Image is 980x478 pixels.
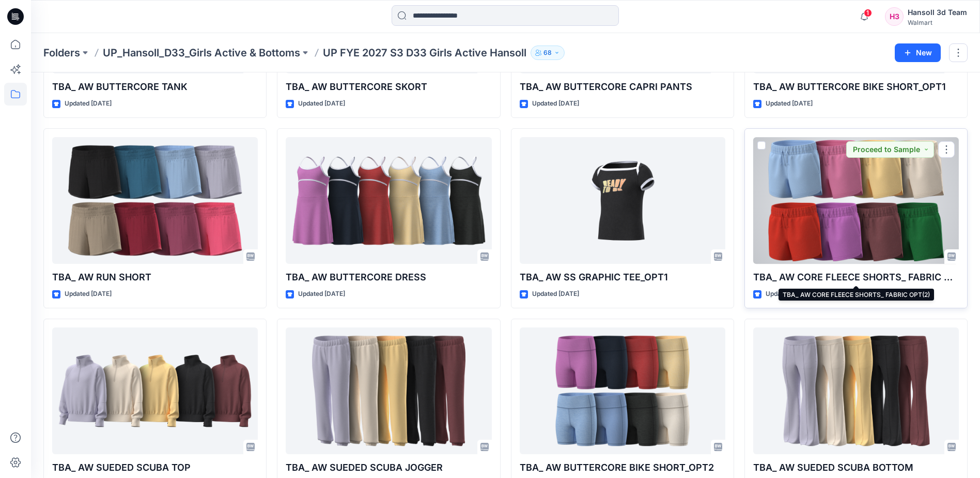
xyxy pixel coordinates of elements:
p: Updated [DATE] [298,98,345,109]
p: TBA_ AW BUTTERCORE DRESS [286,270,491,285]
a: Folders [43,46,80,60]
p: 68 [543,47,552,58]
p: TBA_ AW BUTTERCORE CAPRI PANTS [520,80,725,94]
a: TBA_ AW SS GRAPHIC TEE_OPT1 [520,137,725,264]
p: Updated [DATE] [532,98,579,109]
p: TBA_ AW BUTTERCORE BIKE SHORT_OPT2 [520,460,725,475]
a: TBA_ AW BUTTERCORE DRESS [286,137,491,264]
p: Updated [DATE] [65,98,112,109]
p: TBA_ AW BUTTERCORE SKORT [286,80,491,94]
a: TBA_ AW RUN SHORT [52,137,258,264]
div: H3 [885,7,904,26]
p: TBA_ AW RUN SHORT [52,270,258,285]
div: Walmart [908,19,967,26]
a: TBA_ AW BUTTERCORE BIKE SHORT_OPT2 [520,327,725,454]
p: TBA_ AW SUEDED SCUBA JOGGER [286,460,491,475]
a: UP_Hansoll_D33_Girls Active & Bottoms [103,46,300,60]
a: TBA_ AW CORE FLEECE SHORTS_ FABRIC OPT(2) [753,137,959,264]
div: Hansoll 3d Team [908,6,967,19]
p: TBA_ AW CORE FLEECE SHORTS_ FABRIC OPT(2) [753,270,959,285]
button: New [895,43,941,62]
p: Updated [DATE] [298,289,345,300]
a: TBA_ AW SUEDED SCUBA JOGGER [286,327,491,454]
p: Updated [DATE] [766,98,813,109]
p: UP FYE 2027 S3 D33 Girls Active Hansoll [323,46,526,60]
a: TBA_ AW SUEDED SCUBA BOTTOM [753,327,959,454]
p: TBA_ AW BUTTERCORE BIKE SHORT_OPT1 [753,80,959,94]
p: TBA_ AW SUEDED SCUBA BOTTOM [753,460,959,475]
a: TBA_ AW SUEDED SCUBA TOP [52,327,258,454]
span: 1 [864,9,872,17]
p: Updated a month ago [766,289,829,300]
p: Updated [DATE] [65,289,112,300]
button: 68 [531,46,565,60]
p: TBA_ AW BUTTERCORE TANK [52,80,258,94]
p: TBA_ AW SS GRAPHIC TEE_OPT1 [520,270,725,285]
p: TBA_ AW SUEDED SCUBA TOP [52,460,258,475]
p: Updated [DATE] [532,289,579,300]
